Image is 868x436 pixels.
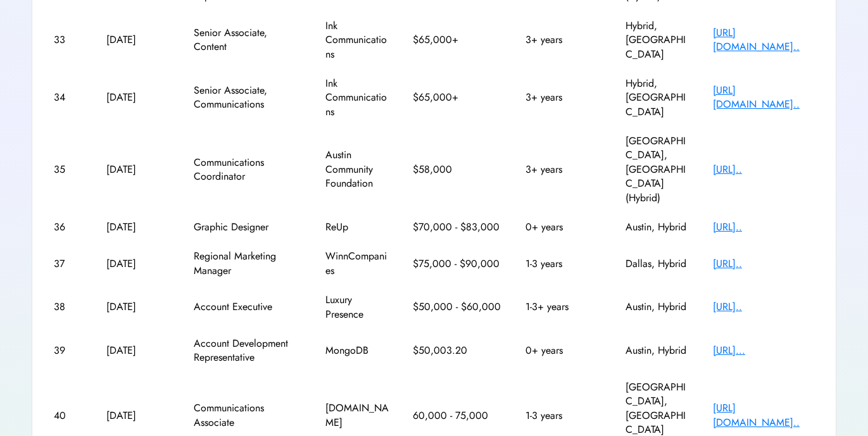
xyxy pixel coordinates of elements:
[5,338,863,349] div: Home
[106,90,170,104] div: [DATE]
[5,234,863,246] div: Visual Art
[525,220,601,234] div: 0+ years
[54,257,82,271] div: 37
[54,409,82,423] div: 40
[106,300,170,314] div: [DATE]
[5,349,863,361] div: CANCEL
[5,395,863,406] div: BOOK
[5,189,863,200] div: Journal
[5,120,863,132] div: Delete
[5,292,863,304] div: This outline has no content. Would you like to delete it?
[54,90,82,104] div: 34
[626,344,689,358] div: Austin, Hybrid
[413,257,501,271] div: $75,000 - $90,000
[525,300,601,314] div: 1-3+ years
[325,220,389,234] div: ReUp
[5,361,863,372] div: MOVE
[5,304,863,315] div: SAVE AND GO HOME
[5,418,863,429] div: JOURNAL
[194,337,301,365] div: Account Development Representative
[106,409,170,423] div: [DATE]
[5,52,863,63] div: Move To ...
[626,19,689,61] div: Hybrid, [GEOGRAPHIC_DATA]
[5,200,863,211] div: Magazine
[525,409,601,423] div: 1-3 years
[626,257,689,271] div: Dallas, Hybrid
[5,109,863,120] div: Move To ...
[194,220,301,234] div: Graphic Designer
[5,177,863,189] div: Search for Source
[5,246,863,257] div: TODO: put dlg title
[413,163,501,177] div: $58,000
[713,26,814,54] div: [URL][DOMAIN_NAME]..
[194,401,301,430] div: Communications Associate
[525,33,601,47] div: 3+ years
[5,211,863,223] div: Newspaper
[5,29,863,40] div: Sort A > Z
[5,5,265,16] div: Home
[5,166,863,177] div: Add Outline Template
[713,84,814,112] div: [URL][DOMAIN_NAME]..
[5,281,863,292] div: ???
[106,163,170,177] div: [DATE]
[54,300,82,314] div: 38
[194,84,301,112] div: Senior Associate, Communications
[5,315,863,327] div: DELETE
[713,300,814,314] div: [URL]..
[626,220,689,234] div: Austin, Hybrid
[106,33,170,47] div: [DATE]
[713,344,814,358] div: [URL]...
[626,300,689,314] div: Austin, Hybrid
[54,163,82,177] div: 35
[106,257,170,271] div: [DATE]
[413,300,501,314] div: $50,000 - $60,000
[325,293,389,321] div: Luxury Presence
[5,132,863,143] div: Rename Outline
[325,77,389,119] div: Ink Communications
[54,220,82,234] div: 36
[413,409,501,423] div: 60,000 - 75,000
[325,401,389,430] div: [DOMAIN_NAME]
[5,63,863,75] div: Delete
[713,220,814,234] div: [URL]..
[525,163,601,177] div: 3+ years
[5,86,863,97] div: Sign out
[5,40,863,52] div: Sort New > Old
[525,90,601,104] div: 3+ years
[194,249,301,278] div: Regional Marketing Manager
[194,300,301,314] div: Account Executive
[325,148,389,190] div: Austin Community Foundation
[325,344,389,358] div: MongoDB
[713,401,814,430] div: [URL][DOMAIN_NAME]..
[413,90,501,104] div: $65,000+
[525,257,601,271] div: 1-3 years
[5,270,863,281] div: CANCEL
[325,19,389,61] div: Ink Communications
[5,154,863,166] div: Print
[5,223,863,234] div: Television/Radio
[106,220,170,234] div: [DATE]
[54,344,82,358] div: 39
[5,143,863,154] div: Download
[54,33,82,47] div: 33
[325,249,389,278] div: WinnCompanies
[413,344,501,358] div: $50,003.20
[5,75,863,86] div: Options
[626,134,689,205] div: [GEOGRAPHIC_DATA], [GEOGRAPHIC_DATA] (Hybrid)
[106,344,170,358] div: [DATE]
[713,163,814,177] div: [URL]..
[5,383,863,395] div: SAVE
[194,26,301,54] div: Senior Associate, Content
[413,33,501,47] div: $65,000+
[5,406,863,418] div: WEBSITE
[5,97,863,109] div: Rename
[194,156,301,184] div: Communications Coordinator
[5,372,863,383] div: New source
[713,257,814,271] div: [URL]..
[525,344,601,358] div: 0+ years
[5,327,863,338] div: Move to ...
[413,220,501,234] div: $70,000 - $83,000
[626,77,689,119] div: Hybrid, [GEOGRAPHIC_DATA]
